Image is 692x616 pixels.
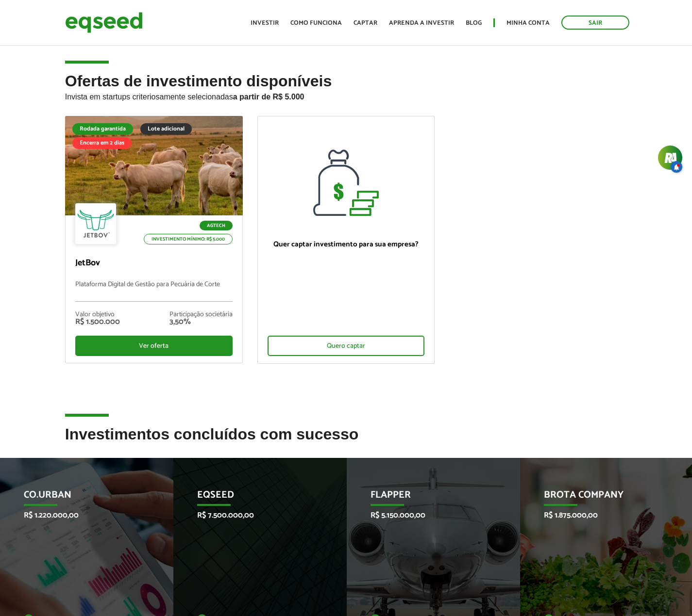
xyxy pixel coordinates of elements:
div: 3,50% [169,318,233,326]
a: Rodada garantida Lote adicional Encerra em 2 dias Agtech Investimento mínimo: R$ 5.000 JetBov Pla... [65,116,243,363]
p: Brota Company [544,489,655,506]
h2: Investimentos concluídos com sucesso [65,426,627,457]
p: Quer captar investimento para sua empresa? [268,240,425,249]
a: Investir [251,20,279,26]
p: Plataforma Digital de Gestão para Pecuária de Corte [75,281,233,302]
p: EqSeed [197,489,308,506]
a: Minha conta [506,20,550,26]
p: Invista em startups criteriosamente selecionadas [65,90,627,101]
a: Blog [466,20,482,26]
a: Sair [561,16,629,30]
div: Rodada garantida [72,123,133,135]
p: R$ 7.500.000,00 [197,511,308,520]
h2: Ofertas de investimento disponíveis [65,73,627,116]
p: JetBov [75,258,233,269]
div: Ver oferta [75,336,233,356]
div: R$ 1.500.000 [75,318,120,326]
strong: a partir de R$ 5.000 [233,93,304,101]
a: Captar [354,20,377,26]
img: EqSeed [65,10,143,35]
p: R$ 1.220.000,00 [24,511,135,520]
div: Participação societária [169,311,233,318]
div: Encerra em 2 dias [72,137,132,149]
div: Quero captar [268,336,425,356]
a: Como funciona [290,20,342,26]
div: Lote adicional [140,123,192,135]
p: Agtech [200,221,233,230]
a: Quer captar investimento para sua empresa? Quero captar [257,116,435,364]
div: Valor objetivo [75,311,120,318]
p: Co.Urban [24,489,135,506]
a: Aprenda a investir [389,20,454,26]
p: R$ 5.150.000,00 [371,511,482,520]
p: R$ 1.875.000,00 [544,511,655,520]
p: Flapper [371,489,482,506]
p: Investimento mínimo: R$ 5.000 [144,234,233,244]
